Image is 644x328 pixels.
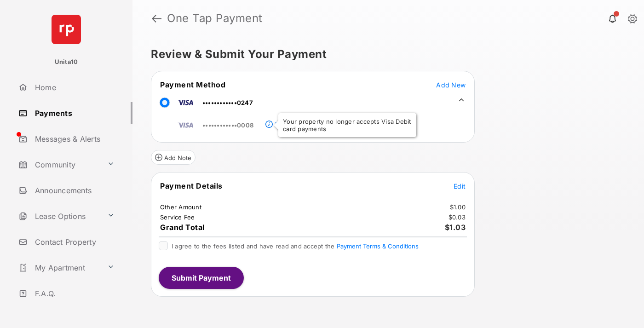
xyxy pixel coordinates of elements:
[15,257,103,279] a: My Apartment
[15,154,103,176] a: Community
[160,213,195,221] td: Service Fee
[160,203,202,211] td: Other Amount
[52,15,81,44] img: svg+xml;base64,PHN2ZyB4bWxucz0iaHR0cDovL3d3dy53My5vcmcvMjAwMC9zdmciIHdpZHRoPSI2NCIgaGVpZ2h0PSI2NC...
[167,13,263,24] strong: One Tap Payment
[15,282,132,305] a: F.A.Q.
[15,205,103,227] a: Lease Options
[160,181,223,190] span: Payment Details
[436,81,466,89] span: Add New
[337,242,419,250] button: I agree to the fees listed and have read and accept the
[454,181,466,190] button: Edit
[202,121,253,129] span: ••••••••••••0008
[278,113,416,137] div: Your property no longer accepts Visa Debit card payments
[151,49,618,60] h5: Review & Submit Your Payment
[151,150,195,165] button: Add Note
[160,223,205,232] span: Grand Total
[436,80,466,89] button: Add New
[15,179,132,201] a: Announcements
[202,99,253,106] span: ••••••••••••0247
[160,80,225,89] span: Payment Method
[273,114,350,129] a: Payment Method Unavailable
[159,267,244,289] button: Submit Payment
[55,58,78,67] p: Unita10
[449,203,466,211] td: $1.00
[15,128,132,150] a: Messages & Alerts
[15,102,132,124] a: Payments
[454,182,466,190] span: Edit
[15,231,132,253] a: Contact Property
[172,242,419,250] span: I agree to the fees listed and have read and accept the
[448,213,466,221] td: $0.03
[445,223,466,232] span: $1.03
[15,76,132,98] a: Home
